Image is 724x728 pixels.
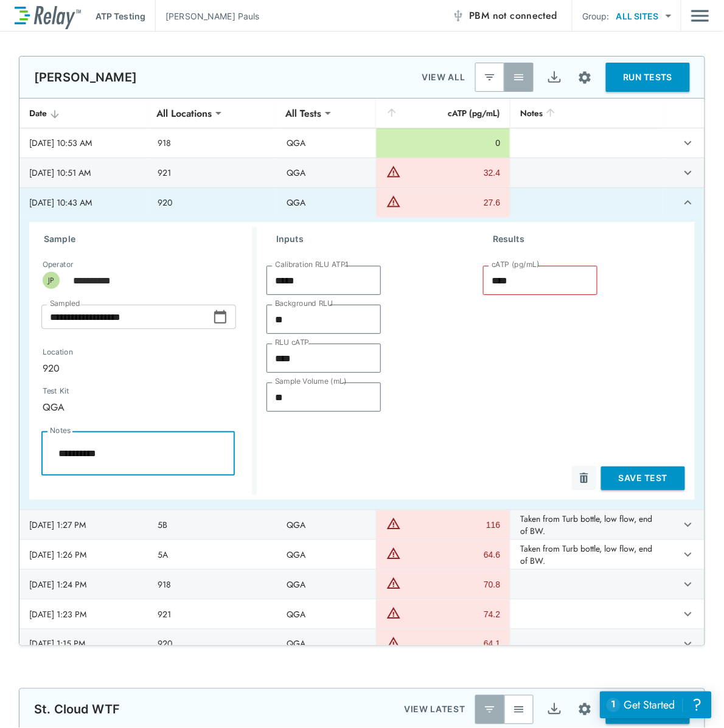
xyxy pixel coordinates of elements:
button: Export [540,695,569,724]
h3: Sample [44,232,252,246]
label: Sampled [50,299,80,308]
img: Export Icon [547,702,562,717]
td: QGA [277,540,376,569]
td: 918 [148,128,276,158]
img: Warning [386,576,401,591]
img: Warning [386,546,401,561]
button: RUN TESTS [606,63,690,92]
div: 64.6 [404,549,501,561]
img: Offline Icon [452,10,464,22]
img: LuminUltra Relay [15,3,81,29]
img: Warning [386,516,401,531]
button: expand row [678,515,698,535]
img: Export Icon [547,70,562,85]
img: Warning [386,606,401,620]
div: cATP (pg/mL) [386,106,501,120]
button: expand row [678,604,698,625]
p: St. Cloud WTF [34,702,120,717]
td: 5A [148,540,276,569]
div: [DATE] 1:27 PM [29,519,138,531]
td: QGA [277,158,376,187]
h3: Inputs [276,232,464,246]
div: 0 [386,137,501,149]
div: [DATE] 1:23 PM [29,608,138,620]
td: 5B [148,510,276,539]
div: [DATE] 10:43 AM [29,196,138,209]
button: Delete [572,466,596,490]
label: Operator [43,260,74,269]
td: QGA [277,188,376,217]
img: View All [513,704,525,716]
td: QGA [277,600,376,629]
p: VIEW LATEST [404,702,465,717]
td: 921 [148,158,276,187]
h3: Results [493,232,680,246]
div: [DATE] 1:24 PM [29,578,138,591]
td: 920 [148,188,276,217]
td: 921 [148,600,276,629]
img: Settings Icon [577,702,593,717]
div: 64.1 [404,638,501,650]
button: expand row [678,634,698,654]
p: [PERSON_NAME] [34,70,137,85]
img: Warning [386,194,401,209]
button: PBM not connected [447,4,562,28]
button: Main menu [691,4,709,27]
span: PBM [469,7,557,24]
p: VIEW ALL [422,70,465,85]
label: Test Kit [43,387,135,395]
button: expand row [678,133,698,153]
input: Choose date, selected date is Aug 27, 2025 [41,305,213,329]
label: Notes [50,426,71,435]
div: [DATE] 10:53 AM [29,137,138,149]
div: All Tests [277,101,330,125]
label: Location [43,348,197,356]
label: cATP (pg/mL) [492,260,540,269]
button: expand row [678,574,698,595]
div: QGA [34,395,157,419]
div: Notes [520,106,653,120]
img: Delete [578,472,590,484]
div: JP [43,272,60,289]
div: 116 [404,519,501,531]
img: Warning [386,636,401,650]
div: 32.4 [404,167,501,179]
div: [DATE] 1:15 PM [29,638,138,650]
button: Site setup [569,693,601,726]
p: [PERSON_NAME] Pauls [165,10,260,23]
label: Calibration RLU ATP1 [275,260,349,269]
button: Site setup [569,61,601,94]
td: Taken from Turb bottle, low flow, end of BW. [510,510,663,539]
label: Background RLU [275,299,333,308]
img: Settings Icon [577,70,593,85]
button: Save Test [601,466,685,490]
label: Sample Volume (mL) [275,377,347,386]
td: QGA [277,629,376,659]
div: 70.8 [404,578,501,591]
button: expand row [678,192,698,213]
button: Export [540,63,569,92]
td: QGA [277,570,376,599]
div: 74.2 [404,608,501,620]
div: [DATE] 10:51 AM [29,167,138,179]
img: Drawer Icon [691,4,709,27]
td: QGA [277,128,376,158]
td: 918 [148,570,276,599]
div: All Locations [148,101,220,125]
td: QGA [277,510,376,539]
button: expand row [678,544,698,565]
p: Group: [582,10,610,23]
div: 920 [34,356,240,380]
img: Latest [484,704,496,716]
label: RLU cATP [275,338,309,347]
p: ATP Testing [96,10,145,23]
img: Latest [484,71,496,83]
iframe: Resource center [600,692,712,719]
img: Warning [386,164,401,179]
th: Date [19,99,148,128]
button: expand row [678,162,698,183]
span: not connected [493,9,557,23]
